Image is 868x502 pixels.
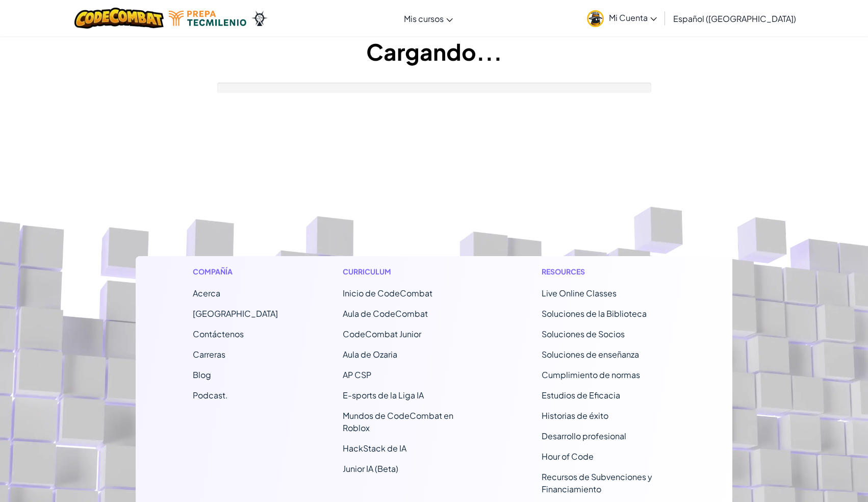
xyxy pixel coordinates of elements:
span: Inicio de CodeCombat [343,288,432,298]
a: Aula de CodeCombat [343,308,428,319]
h1: Curriculum [343,266,477,277]
a: Cumplimiento de normas [542,369,640,380]
a: Mis cursos [399,5,458,32]
a: CodeCombat Junior [343,329,421,339]
a: Acerca [193,288,220,298]
a: Blog [193,369,211,380]
a: Estudios de Eficacia [542,390,620,400]
a: HackStack de IA [343,443,406,454]
a: Mundos de CodeCombat en Roblox [343,410,453,433]
a: Carreras [193,349,225,360]
a: Podcast. [193,390,228,400]
a: Live Online Classes [542,288,617,298]
a: [GEOGRAPHIC_DATA] [193,308,278,319]
img: Tecmilenio logo [169,11,246,26]
a: Mi Cuenta [582,2,662,34]
span: Mi Cuenta [609,12,657,23]
a: Desarrollo profesional [542,431,626,441]
img: avatar [587,10,604,27]
a: AP CSP [343,369,371,380]
span: Mis cursos [404,13,444,24]
h1: Compañía [193,266,278,277]
h1: Resources [542,266,676,277]
span: Contáctenos [193,329,244,339]
a: Aula de Ozaria [343,349,397,360]
a: Hour of Code [542,451,594,462]
a: Soluciones de enseñanza [542,349,639,360]
a: Soluciones de la Biblioteca [542,308,647,319]
span: Español ([GEOGRAPHIC_DATA]) [673,13,796,24]
img: Ozaria [251,11,268,26]
a: Recursos de Subvenciones y Financiamiento [542,471,652,494]
a: Historias de éxito [542,410,608,421]
a: Soluciones de Socios [542,329,625,339]
a: Español ([GEOGRAPHIC_DATA]) [668,5,801,32]
a: Junior IA (Beta) [343,463,398,474]
a: E-sports de la Liga IA [343,390,424,400]
img: CodeCombat logo [74,8,164,29]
